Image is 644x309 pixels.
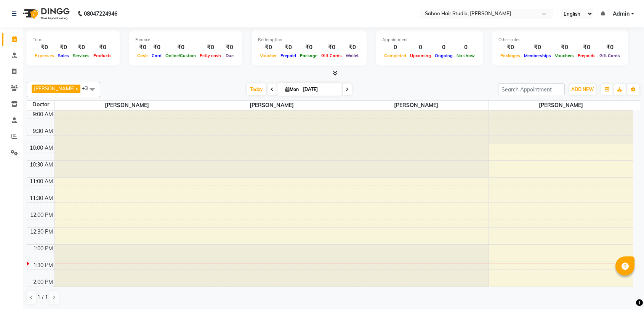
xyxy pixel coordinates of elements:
div: ₹0 [150,43,163,52]
div: ₹0 [163,43,198,52]
div: ₹0 [258,43,279,52]
span: Cash [135,53,150,58]
div: ₹0 [553,43,576,52]
span: 1 / 1 [37,293,48,301]
a: x [75,85,78,91]
div: ₹0 [71,43,91,52]
div: Doctor [27,101,54,109]
span: ADD NEW [571,86,594,92]
span: No show [455,53,477,58]
span: Packages [498,53,522,58]
div: ₹0 [319,43,344,52]
div: ₹0 [223,43,236,52]
span: [PERSON_NAME] [344,101,489,110]
input: 2025-09-01 [301,84,339,95]
span: Admin [613,10,630,18]
div: ₹0 [91,43,114,52]
span: Today [247,83,266,95]
div: 9:30 AM [31,127,54,135]
input: Search Appointment [498,83,565,95]
div: 10:00 AM [28,144,54,152]
div: Total [33,37,114,43]
span: Sales [56,53,71,58]
span: Gift Cards [598,53,622,58]
div: 1:00 PM [32,245,54,253]
span: Services [71,53,91,58]
span: Completed [382,53,408,58]
div: 0 [408,43,433,52]
div: 11:30 AM [28,194,54,202]
span: [PERSON_NAME] [489,101,633,110]
button: ADD NEW [569,84,596,95]
div: ₹0 [298,43,319,52]
span: Wallet [344,53,360,58]
div: ₹0 [498,43,522,52]
div: ₹0 [598,43,622,52]
div: 12:00 PM [29,211,54,219]
span: Petty cash [198,53,223,58]
div: 1:30 PM [32,261,54,269]
div: Redemption [258,37,360,43]
span: Mon [284,86,301,92]
div: ₹0 [33,43,56,52]
div: ₹0 [279,43,298,52]
div: ₹0 [56,43,71,52]
div: 10:30 AM [28,161,54,169]
div: ₹0 [522,43,553,52]
span: Upcoming [408,53,433,58]
div: 0 [455,43,477,52]
span: [PERSON_NAME] [34,85,75,91]
span: Prepaid [279,53,298,58]
div: Finance [135,37,236,43]
span: [PERSON_NAME] [199,101,344,110]
span: +3 [82,85,94,91]
div: Appointment [382,37,477,43]
span: Products [91,53,114,58]
div: ₹0 [344,43,360,52]
span: Due [224,53,235,58]
span: Gift Cards [319,53,344,58]
span: Card [150,53,163,58]
div: 2:00 PM [32,278,54,286]
span: Prepaids [576,53,598,58]
span: Voucher [258,53,279,58]
div: Other sales [498,37,622,43]
span: Expenses [33,53,56,58]
div: ₹0 [576,43,598,52]
div: 11:00 AM [28,178,54,186]
span: Vouchers [553,53,576,58]
div: 12:30 PM [29,228,54,236]
img: logo [19,3,72,24]
span: [PERSON_NAME] [55,101,199,110]
div: 0 [433,43,455,52]
div: 0 [382,43,408,52]
div: 9:00 AM [31,110,54,118]
div: ₹0 [198,43,223,52]
span: Online/Custom [163,53,198,58]
iframe: chat widget [612,279,636,301]
span: Ongoing [433,53,455,58]
b: 08047224946 [84,3,117,24]
span: Memberships [522,53,553,58]
div: ₹0 [135,43,150,52]
span: Package [298,53,319,58]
